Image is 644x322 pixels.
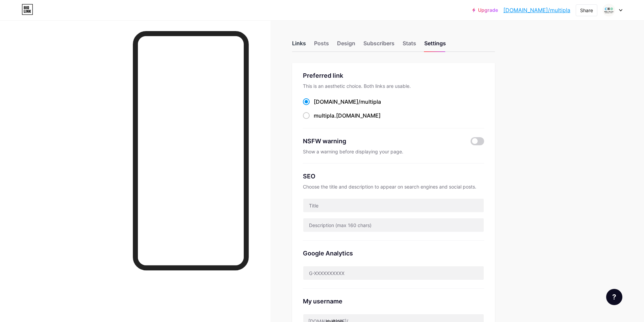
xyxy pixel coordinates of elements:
div: Design [337,39,355,51]
div: .[DOMAIN_NAME] [314,112,381,120]
span: multipla [314,112,334,119]
div: Share [580,7,593,14]
img: multiplas ferramentas [602,4,615,17]
div: Settings [424,39,446,51]
div: NSFW warning [303,137,461,146]
input: Title [303,199,484,212]
input: Description (max 160 chars) [303,218,484,232]
div: Posts [314,39,329,51]
a: [DOMAIN_NAME]/multipla [503,6,570,14]
input: G-XXXXXXXXXX [303,266,484,280]
div: Links [292,39,306,51]
div: My username [303,297,484,306]
div: Preferred link [303,71,484,80]
div: Show a warning before displaying your page. [303,148,484,155]
div: Subscribers [363,39,395,51]
div: SEO [303,172,484,181]
div: [DOMAIN_NAME]/ [314,98,381,106]
div: Google Analytics [303,249,484,258]
div: Stats [403,39,416,51]
div: Choose the title and description to appear on search engines and social posts. [303,183,484,190]
a: Upgrade [472,7,498,13]
div: This is an aesthetic choice. Both links are usable. [303,83,484,90]
span: multipla [360,98,381,105]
